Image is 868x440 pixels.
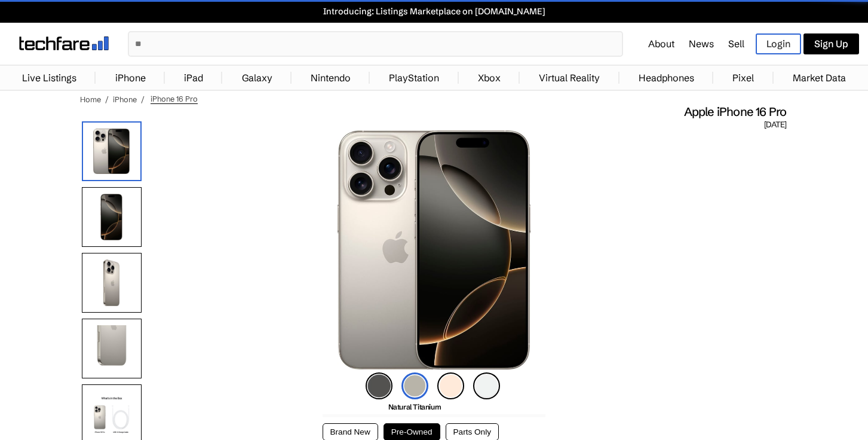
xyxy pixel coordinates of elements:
[82,253,142,313] img: Rear
[388,402,441,411] span: Natural Titanium
[80,94,101,104] a: Home
[803,33,859,54] a: Sign Up
[648,38,674,50] a: About
[726,66,760,90] a: Pixel
[756,33,801,54] a: Login
[689,38,714,50] a: News
[82,121,142,181] img: iPhone 16 Pro
[472,66,507,90] a: Xbox
[236,66,278,90] a: Galaxy
[109,66,152,90] a: iPhone
[633,66,700,90] a: Headphones
[684,104,787,120] span: Apple iPhone 16 Pro
[437,372,464,399] img: desert-titanium-icon
[16,66,82,90] a: Live Listings
[113,94,137,104] a: iPhone
[338,130,530,369] img: iPhone 16 Pro
[19,36,109,50] img: techfare logo
[787,66,852,90] a: Market Data
[305,66,357,90] a: Nintendo
[141,94,145,104] span: /
[178,66,209,90] a: iPad
[383,66,445,90] a: PlayStation
[764,120,786,130] span: [DATE]
[533,66,606,90] a: Virtual Reality
[105,94,109,104] span: /
[728,38,744,50] a: Sell
[151,94,198,104] span: iPhone 16 Pro
[366,372,392,399] img: black-titanium-icon
[82,319,142,378] img: Camera
[6,6,862,17] a: Introducing: Listings Marketplace on [DOMAIN_NAME]
[401,372,428,399] img: natural-titanium-icon
[473,372,500,399] img: white-titanium-icon
[82,187,142,247] img: Front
